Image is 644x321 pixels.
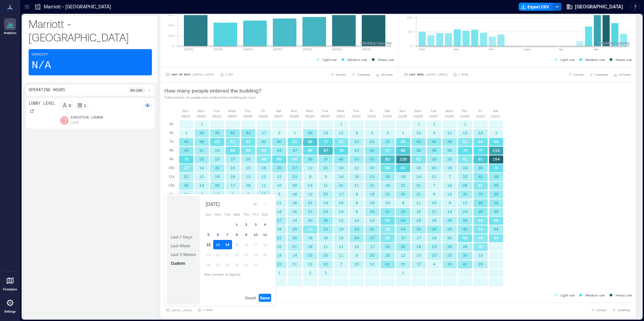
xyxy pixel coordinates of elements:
[324,148,328,152] text: 97
[385,174,390,179] text: 35
[169,233,194,241] button: Last 7 Days
[232,230,241,239] button: 8
[168,174,174,179] p: 11a
[201,122,203,126] text: 1
[184,166,189,170] text: 47
[402,131,405,135] text: 1
[560,57,575,62] p: Light use
[260,220,270,229] button: 4
[2,16,19,37] a: Analytics
[305,113,314,119] p: 09/29
[357,73,370,77] span: COMPARE
[332,48,342,51] text: [DATE]
[183,108,189,113] p: Sun
[230,131,235,135] text: 42
[383,113,392,119] p: 10/04
[464,122,466,126] text: 1
[292,157,297,161] text: 49
[246,166,251,170] text: 13
[168,34,174,38] tspan: 200
[414,113,423,119] p: 10/06
[432,157,437,161] text: 33
[308,131,313,135] text: 32
[168,23,174,27] tspan: 400
[429,113,438,119] p: 10/07
[277,139,282,144] text: 40
[44,3,111,10] p: Marriott - [GEOGRAPHIC_DATA]
[519,3,553,11] button: Export CSV
[199,166,204,170] text: 14
[184,174,189,179] text: 22
[199,183,204,187] text: 13
[416,148,421,152] text: 38
[214,48,223,51] text: [DATE]
[273,48,283,51] text: [DATE]
[169,156,173,162] p: 9a
[352,113,361,119] p: 10/02
[406,15,412,20] tspan: 100
[309,174,312,179] text: 8
[447,157,452,161] text: 25
[232,220,241,229] button: 1
[367,113,376,119] p: 10/03
[293,166,297,170] text: 37
[261,139,266,144] text: 30
[461,108,468,113] p: Thu
[3,287,17,291] p: Floorplans
[171,252,196,257] span: Last 3 Weeks
[230,174,235,179] text: 16
[198,108,205,113] p: Mon
[399,108,406,113] p: Sun
[241,230,251,239] button: 9
[432,139,437,144] text: 42
[337,108,344,113] p: Wed
[386,148,390,152] text: 57
[478,108,482,113] p: Fri
[478,139,483,144] text: 64
[596,308,607,312] span: EXPORT
[228,113,237,119] p: 09/24
[433,122,436,126] text: 1
[348,57,367,62] p: Medium use
[463,148,468,152] text: 72
[354,174,359,179] text: 16
[213,230,223,239] button: 6
[164,307,193,314] button: [DATE]-[DATE]
[261,108,265,113] p: Fri
[374,71,394,78] button: OPTIONS
[567,71,585,78] button: EXPORT
[478,166,483,170] text: 38
[493,108,498,113] p: Sat
[401,139,406,144] text: 65
[278,131,281,135] text: 2
[292,174,297,179] text: 23
[419,48,425,51] text: 12am
[588,71,609,78] button: COMPARE
[169,242,192,250] button: Last Week
[323,57,337,62] p: Light use
[32,59,51,72] p: N/A
[354,166,359,170] text: 12
[169,147,173,153] p: 8a
[339,166,344,170] text: 18
[362,48,372,51] text: [DATE]
[261,148,266,152] text: 50
[447,166,452,170] text: 16
[262,131,266,135] text: 17
[71,115,103,120] p: Executive Lounge
[489,48,494,51] text: 8am
[398,113,407,119] p: 10/05
[243,113,252,119] p: 09/25
[401,166,406,170] text: 81
[260,295,270,300] span: Save
[277,148,282,152] text: 34
[354,183,359,187] text: 11
[251,200,260,209] button: Go to previous month
[169,121,173,127] p: 5a
[323,166,328,170] text: 22
[308,166,313,170] text: 12
[2,295,18,316] a: Settings
[463,166,468,170] text: 24
[228,108,236,113] p: Wed
[244,294,257,302] button: Reset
